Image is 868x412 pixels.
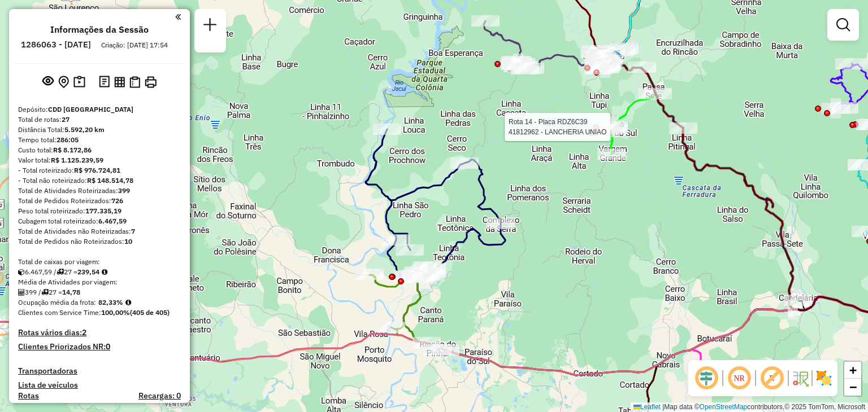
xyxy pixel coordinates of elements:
div: Valor total: [18,155,181,165]
span: − [849,380,857,394]
div: - Total não roteirizado: [18,176,181,186]
div: Total de caixas por viagem: [18,257,181,267]
strong: 177.335,19 [85,207,121,215]
a: Zoom in [844,362,861,379]
span: Clientes com Service Time: [18,308,101,317]
a: Exibir filtros [832,14,854,36]
div: Custo total: [18,145,181,155]
div: Distância Total: [18,125,181,135]
a: OpenStreetMap [700,403,748,411]
i: Total de rotas [41,289,49,296]
button: Logs desbloquear sessão [97,73,112,91]
div: Criação: [DATE] 17:54 [97,40,172,50]
strong: 5.592,20 km [64,125,105,134]
div: Total de Atividades não Roteirizadas: [18,226,181,236]
div: Tempo total: [18,135,181,145]
div: Cubagem total roteirizado: [18,216,181,226]
div: Média de Atividades por viagem: [18,277,181,287]
h4: Rotas vários dias: [18,328,181,338]
a: Zoom out [844,379,861,396]
strong: 726 [111,196,123,205]
span: Ocultar NR [726,365,753,392]
h4: Informações da Sessão [50,24,149,35]
a: Nova sessão e pesquisa [199,14,222,39]
strong: R$ 976.724,81 [74,166,120,174]
strong: 82,33% [98,298,123,306]
i: Meta Caixas/viagem: 227,95 Diferença: 11,59 [102,269,107,275]
h6: 1286063 - [DATE] [21,40,91,50]
a: Leaflet [633,403,661,411]
div: Total de rotas: [18,115,181,125]
button: Centralizar mapa no depósito ou ponto de apoio [56,73,71,91]
strong: R$ 1.125.239,59 [51,156,103,164]
strong: 286:05 [57,135,79,144]
div: - Total roteirizado: [18,165,181,176]
span: Ocupação média da frota: [18,298,96,306]
button: Painel de Sugestão [71,73,88,91]
i: Total de rotas [57,269,64,275]
em: Média calculada utilizando a maior ocupação (%Peso ou %Cubagem) de cada rota da sessão. Rotas cro... [125,299,131,306]
strong: R$ 8.172,86 [53,146,92,154]
h4: Lista de veículos [18,380,181,390]
span: + [849,363,857,377]
h4: Transportadoras [18,366,181,376]
strong: 14,78 [62,288,80,296]
span: Ocultar deslocamento [693,365,720,392]
div: Total de Atividades Roteirizadas: [18,186,181,196]
h4: Clientes Priorizados NR: [18,342,181,352]
div: Total de Pedidos não Roteirizados: [18,236,181,247]
div: 6.467,59 / 27 = [18,267,181,277]
div: Peso total roteirizado: [18,206,181,216]
div: Depósito: [18,104,181,115]
div: Map data © contributors,© 2025 TomTom, Microsoft [631,402,868,412]
span: Exibir rótulo [758,365,785,392]
strong: R$ 148.514,78 [87,176,133,185]
button: Visualizar Romaneio [127,74,142,90]
img: Fluxo de ruas [791,369,809,387]
a: Clique aqui para minimizar o painel [175,10,181,23]
i: Cubagem total roteirizado [18,269,25,275]
strong: 6.467,59 [98,217,127,225]
strong: 399 [118,186,130,195]
strong: 2 [82,327,86,338]
strong: (405 de 405) [130,308,170,317]
strong: 0 [106,341,110,352]
span: | [662,403,664,411]
strong: 239,54 [77,268,99,276]
img: Exibir/Ocultar setores [815,369,833,387]
button: Visualizar relatório de Roteirização [112,74,127,89]
strong: CDD [GEOGRAPHIC_DATA] [48,105,133,113]
strong: 10 [124,237,132,246]
i: Total de Atividades [18,289,25,296]
button: Imprimir Rotas [142,74,159,90]
strong: 7 [131,227,135,235]
div: Total de Pedidos Roteirizados: [18,196,181,206]
strong: 27 [62,115,70,124]
img: Sobradinho [608,50,623,64]
div: 399 / 27 = [18,287,181,297]
h4: Recargas: 0 [138,391,181,401]
a: Rotas [18,391,39,401]
strong: 100,00% [101,308,130,317]
button: Exibir sessão original [40,73,56,91]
